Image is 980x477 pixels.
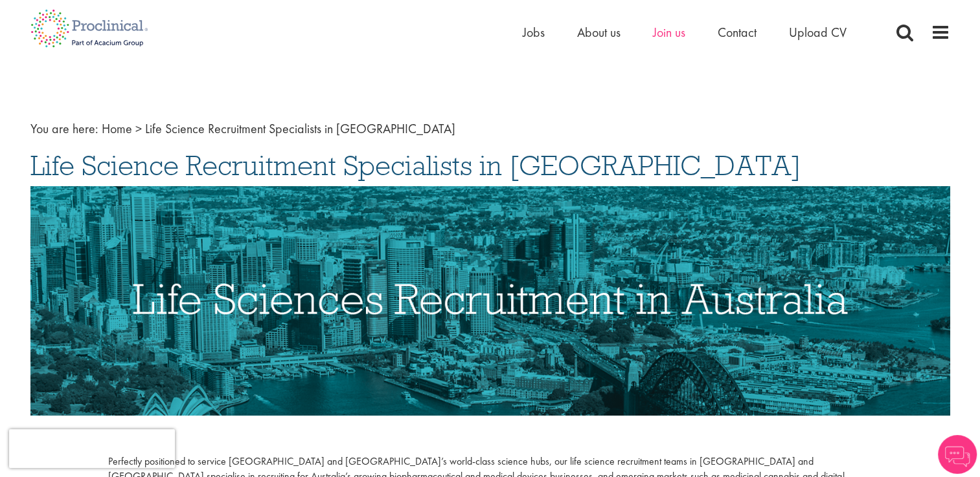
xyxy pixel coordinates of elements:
[30,186,950,416] img: Life Sciences Recruitment in Australia
[135,120,142,137] span: >
[577,24,621,41] a: About us
[102,120,132,137] a: breadcrumb link
[653,24,685,41] a: Join us
[523,24,545,41] a: Jobs
[30,148,801,183] span: Life Science Recruitment Specialists in [GEOGRAPHIC_DATA]
[789,24,847,41] a: Upload CV
[938,435,977,474] img: Chatbot
[145,120,455,137] span: Life Science Recruitment Specialists in [GEOGRAPHIC_DATA]
[9,429,175,468] iframe: reCAPTCHA
[718,24,757,41] a: Contact
[30,120,98,137] span: You are here:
